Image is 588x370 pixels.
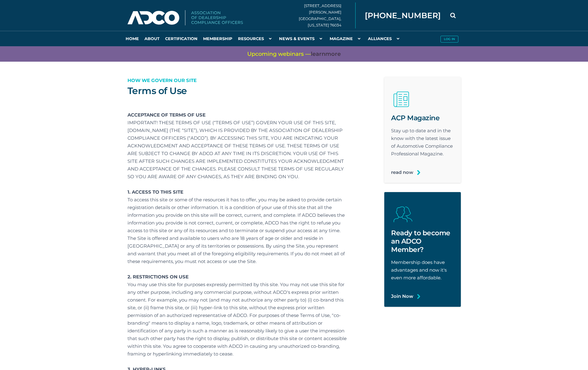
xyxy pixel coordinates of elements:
a: Alliances [365,31,404,46]
a: learnmore [311,50,341,58]
span: Upcoming webinars — [247,50,341,58]
a: Resources [235,31,276,46]
div: [STREET_ADDRESS][PERSON_NAME] [GEOGRAPHIC_DATA], [US_STATE] 76034 [299,2,356,28]
h2: Ready to become an ADCO Member? [391,229,454,254]
p: Stay up to date and in the know with the latest issue of Automotive Compliance Professional Magaz... [391,127,454,158]
p: You may use this site for purposes expressly permitted by this site. You may not use this site fo... [127,281,347,358]
button: Log in [440,36,458,43]
a: About [142,31,162,46]
b: 1. ACCESS TO THIS SITE [127,189,183,195]
a: Join Now [391,292,413,300]
h1: Terms of Use [127,85,347,97]
a: Membership [200,31,235,46]
span: [PHONE_NUMBER] [365,12,441,19]
a: Certification [162,31,200,46]
a: Log in [438,31,461,46]
p: To access this site or some of the resources it has to offer, you may be asked to provide certain... [127,196,347,265]
a: News & Events [276,31,327,46]
p: IMPORTANT! THESE TERMS OF USE (“TERMS OF USE”) GOVERN YOUR USE OF THIS SITE, [DOMAIN_NAME] (THE “... [127,119,347,180]
a: Magazine [327,31,365,46]
b: ACCEPTANCE OF TERMS OF USE [127,112,206,118]
b: 2. RESTRICTIONS ON USE [127,274,189,280]
p: Membership does have advantages and now it's even more affordable. [391,258,454,282]
img: Association of Dealership Compliance Officers logo [127,10,243,26]
h2: ACP Magazine [391,114,454,122]
a: Home [123,31,142,46]
span: learn [311,51,325,57]
a: read now [391,168,413,176]
p: How we govern our site [127,76,347,84]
